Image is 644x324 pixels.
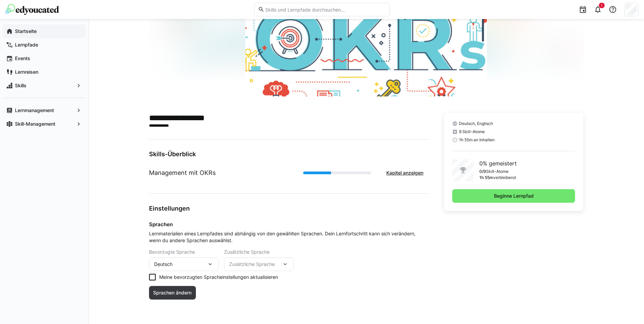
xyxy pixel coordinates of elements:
[264,6,386,13] input: Skills und Lernpfade durchsuchen…
[149,168,216,177] h1: Management mit OKRs
[601,3,603,7] span: 1
[382,166,428,180] button: Kapitel anzeigen
[479,159,517,167] p: 0% gemeistert
[152,289,192,296] span: Sprachen ändern
[493,193,535,199] span: Beginne Lernpfad
[149,230,428,244] span: Lernmaterialien eines Lernpfades sind abhängig von den gewählten Sprachen. Dein Lernfortschritt k...
[479,175,493,180] p: 1h 55m
[486,169,509,174] p: Skill-Atome
[452,189,575,203] button: Beginne Lernpfad
[479,169,486,174] p: 0/9
[149,249,195,255] span: Bevorzugte Sprache
[385,169,424,176] span: Kapitel anzeigen
[154,261,172,268] span: Deutsch
[149,150,428,158] h3: Skills-Überblick
[459,121,493,126] span: Deutsch, Englisch
[149,286,196,300] button: Sprachen ändern
[149,221,428,228] h4: Sprachen
[149,274,428,281] eds-checkbox: Meine bevorzugten Spracheinstellungen aktualisieren
[459,129,485,134] span: 9 Skill-Atome
[224,249,270,255] span: Zusätzliche Sprache
[493,175,516,180] p: verbleibend
[149,204,428,212] h3: Einstellungen
[459,137,495,143] span: 1h 55m an Inhalten
[229,261,282,268] span: Zusätzliche Sprache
